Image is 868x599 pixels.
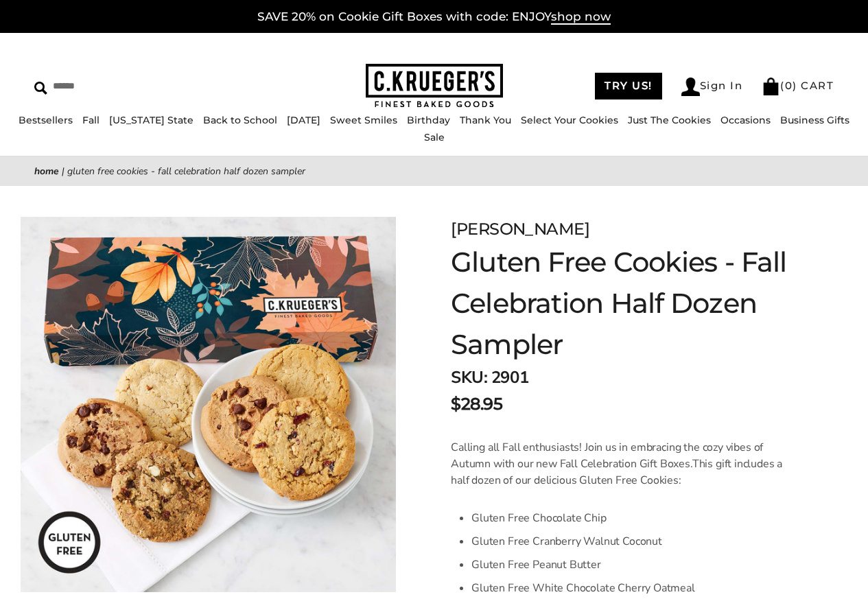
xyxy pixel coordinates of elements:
[451,217,799,242] div: [PERSON_NAME]
[451,440,763,471] span: Calling all Fall enthusiasts! Join us in embracing the cozy vibes of Autumn with our new Fall Cel...
[451,392,502,416] span: $28.95
[451,242,799,365] h1: Gluten Free Cookies - Fall Celebration Half Dozen Sampler
[287,114,320,126] a: [DATE]
[109,114,193,126] a: [US_STATE] State
[595,73,662,99] a: TRY US!
[34,163,834,179] nav: breadcrumbs
[451,439,799,489] p: This gift includes a half dozen of our delicious Gluten Free Cookies:
[34,165,59,178] a: Home
[681,78,700,96] img: Account
[780,114,849,126] a: Business Gifts
[34,75,218,97] input: Search
[21,217,396,592] img: Gluten Free Cookies - Fall Celebration Half Dozen Sampler
[366,64,503,108] img: C.KRUEGER'S
[720,114,771,126] a: Occasions
[762,78,780,95] img: Bag
[330,114,397,126] a: Sweet Smiles
[34,82,47,95] img: Search
[551,10,611,25] span: shop now
[471,580,695,596] span: Gluten Free White Chocolate Cherry Oatmeal
[762,79,834,92] a: (0) CART
[451,366,487,388] strong: SKU:
[62,165,64,178] span: |
[19,114,73,126] a: Bestsellers
[471,510,606,526] span: Gluten Free Chocolate Chip
[521,114,618,126] a: Select Your Cookies
[460,114,511,126] a: Thank You
[257,10,611,25] a: SAVE 20% on Cookie Gift Boxes with code: ENJOYshop now
[471,557,601,572] span: Gluten Free Peanut Butter
[67,165,305,178] span: Gluten Free Cookies - Fall Celebration Half Dozen Sampler
[681,78,743,96] a: Sign In
[628,114,711,126] a: Just The Cookies
[471,534,662,549] span: Gluten Free Cranberry Walnut Coconut
[407,114,450,126] a: Birthday
[203,114,277,126] a: Back to School
[785,79,793,92] span: 0
[82,114,99,126] a: Fall
[491,366,528,388] span: 2901
[424,131,445,143] a: Sale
